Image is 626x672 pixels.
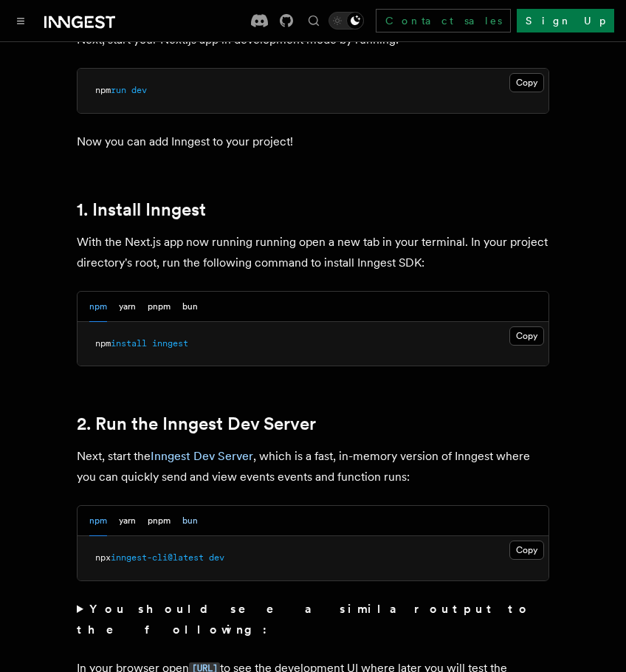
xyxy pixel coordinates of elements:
button: Copy [509,73,544,92]
p: Now you can add Inngest to your project! [77,131,549,152]
button: bun [182,292,198,322]
button: npm [89,506,107,536]
button: bun [182,506,198,536]
span: npx [95,552,111,563]
strong: You should see a similar output to the following: [77,602,531,637]
span: run [111,85,126,95]
button: yarn [119,292,136,322]
p: Next, start the , which is a fast, in-memory version of Inngest where you can quickly send and vi... [77,446,549,487]
button: yarn [119,506,136,536]
button: pnpm [148,292,171,322]
summary: You should see a similar output to the following: [77,599,549,640]
span: inngest-cli@latest [111,552,204,563]
button: Toggle dark mode [329,12,364,30]
a: 2. Run the Inngest Dev Server [77,414,316,434]
a: Contact sales [376,9,511,32]
span: inngest [152,338,188,349]
span: install [111,338,147,349]
span: npm [95,338,111,349]
span: dev [209,552,224,563]
button: Find something... [305,12,323,30]
a: 1. Install Inngest [77,199,206,220]
button: Toggle navigation [12,12,30,30]
a: Inngest Dev Server [151,449,253,463]
button: Copy [509,326,544,346]
button: npm [89,292,107,322]
span: npm [95,85,111,95]
button: Copy [509,541,544,560]
a: Sign Up [517,9,614,32]
span: dev [131,85,147,95]
button: pnpm [148,506,171,536]
p: With the Next.js app now running running open a new tab in your terminal. In your project directo... [77,232,549,273]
